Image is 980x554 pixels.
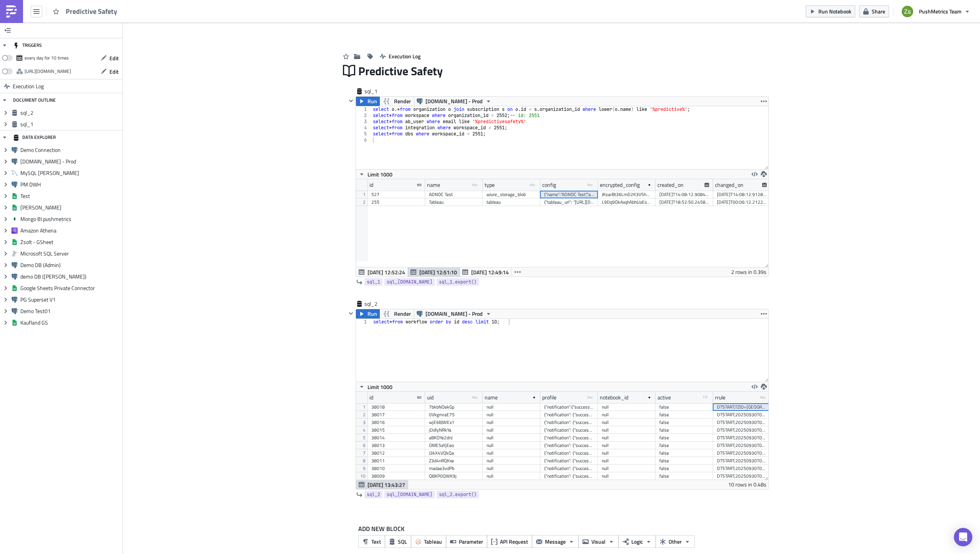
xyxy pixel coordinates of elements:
[371,411,421,419] div: 38017
[364,87,395,95] span: sql_1
[872,7,885,15] span: Share
[659,419,709,426] div: false
[602,442,652,449] div: null
[602,449,652,457] div: null
[20,285,121,292] span: Google Sheets Private Connector
[487,465,536,472] div: null
[20,204,121,211] span: [PERSON_NAME]
[398,538,407,546] span: SQL
[659,465,709,472] div: false
[542,392,556,403] div: profile
[901,5,914,18] img: Avatar
[429,457,479,465] div: Z3d4nRQKxe
[425,97,483,106] span: [DOMAIN_NAME] - Prod
[358,535,385,548] button: Text
[427,179,440,191] div: name
[859,5,889,17] button: Share
[544,465,594,472] div: {"notification": {"success": false, "failed": true}, "webhook_parameters": {"accountId": 24, "eve...
[367,383,392,391] span: Limit 1000
[717,465,767,472] div: DTSTART;20250930T040216Z; RRULE:FREQ=DAILY;INTERVAL=1;COUNT=1
[717,419,767,426] div: DTSTART;20250930T084759Z; RRULE:FREQ=DAILY;INTERVAL=1;COUNT=1
[20,181,121,188] span: PM DWH
[367,309,377,318] span: Run
[367,170,392,178] span: Limit 1000
[487,472,536,480] div: null
[371,403,421,411] div: 38018
[109,54,119,62] span: Edit
[364,300,395,308] span: sql_2
[717,403,767,411] div: DTSTART;TZID=[GEOGRAPHIC_DATA]/[GEOGRAPHIC_DATA]:20250930T080000; RRULE:FREQ=DAILY;INTERVAL=1;COU...
[356,119,372,125] div: 3
[659,449,709,457] div: false
[20,216,121,223] span: Mongo BI pushmetrics
[717,191,767,198] div: [DATE]T14:08:12.912839
[437,491,479,498] a: sql_2.export()
[356,309,380,318] button: Run
[544,449,594,457] div: {"notification": {"success": false, "failed": true}, "webhook_parameters": {"date_p": "20250928",...
[429,419,479,426] div: wjE6BJWEx1
[429,191,479,198] div: ADNOC Test
[371,198,421,206] div: 255
[97,66,122,77] button: Edit
[346,309,356,318] button: Hide content
[367,97,377,106] span: Run
[369,179,373,191] div: id
[717,411,767,419] div: DTSTART;20250930T085001Z; RRULE:FREQ=DAILY;INTERVAL=1;COUNT=1
[659,472,709,480] div: false
[487,191,536,198] div: azure_storage_blob
[384,491,435,498] a: sql_[DOMAIN_NAME]
[717,426,767,434] div: DTSTART;20250930T084555Z; RRULE:FREQ=DAILY;INTERVAL=1;COUNT=1
[487,535,532,548] button: API Request
[20,308,121,315] span: Demo Test01
[602,419,652,426] div: null
[631,538,643,546] span: Logic
[427,392,434,403] div: uid
[459,538,483,546] span: Parameter
[542,179,556,191] div: config
[544,198,594,206] div: {"tableau_url": "[URL][DOMAIN_NAME]", "site_name": "predictivesafety", "pat_name": "PushMetrics",...
[379,309,414,318] button: Render
[429,426,479,434] div: jDdlyNRkYa
[13,79,44,93] span: Execution Log
[20,239,121,246] span: Zsolt - GSheet
[371,426,421,434] div: 38015
[356,137,372,143] div: 6
[717,457,767,465] div: DTSTART;20250930T040558Z; RRULE:FREQ=DAILY;INTERVAL=1;COUNT=1
[97,52,122,64] button: Edit
[356,480,408,489] button: [DATE] 13:43:27
[5,5,18,18] img: PushMetrics
[544,472,594,480] div: {"notification": {"success": false, "failed": true}, "webhook_parameters": {"accountId": 24, "eve...
[379,97,414,106] button: Render
[411,535,446,548] button: Tableau
[20,273,121,280] span: demo DB ([PERSON_NAME])
[717,449,767,457] div: DTSTART;20250930T054831Z; RRULE:FREQ=DAILY;INTERVAL=1;COUNT=1
[818,7,851,15] span: Run Notebook
[460,267,512,277] button: [DATE] 12:49:14
[394,97,411,106] span: Render
[356,319,372,325] div: 1
[602,403,652,411] div: null
[897,3,974,20] button: PushMetrics Team
[20,158,121,165] span: [DOMAIN_NAME] - Prod
[13,93,56,107] div: DOCUMENT OUTLINE
[602,434,652,442] div: null
[371,419,421,426] div: 38016
[532,535,579,548] button: Message
[364,278,382,286] a: sql_1
[656,535,695,548] button: Other
[602,457,652,465] div: null
[356,267,408,277] button: [DATE] 12:52:24
[20,109,121,116] span: sql_2
[25,66,71,77] div: https://pushmetrics.io/api/v1/report/MNoRnaeoXk/webhook?token=1716788e470c4c4cb5c5477bf831aec3
[659,403,709,411] div: false
[659,457,709,465] div: false
[384,278,435,286] a: sql_[DOMAIN_NAME]
[471,268,509,276] span: [DATE] 12:49:14
[13,130,56,144] div: DATA EXPLORER
[602,472,652,480] div: null
[600,392,628,403] div: notebook_id
[408,267,460,277] button: [DATE] 12:51:10
[487,411,536,419] div: null
[602,191,652,198] div: JKsarBt36LmD2K3V5hUSwD3Q4OMjqMJRn0G9yvKDsBvwna75KmOe/NiDbDo82Bi6WmEXdfLvDmJcsw+yNAD3FLKC5wUhVKZ+X...
[371,465,421,472] div: 38010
